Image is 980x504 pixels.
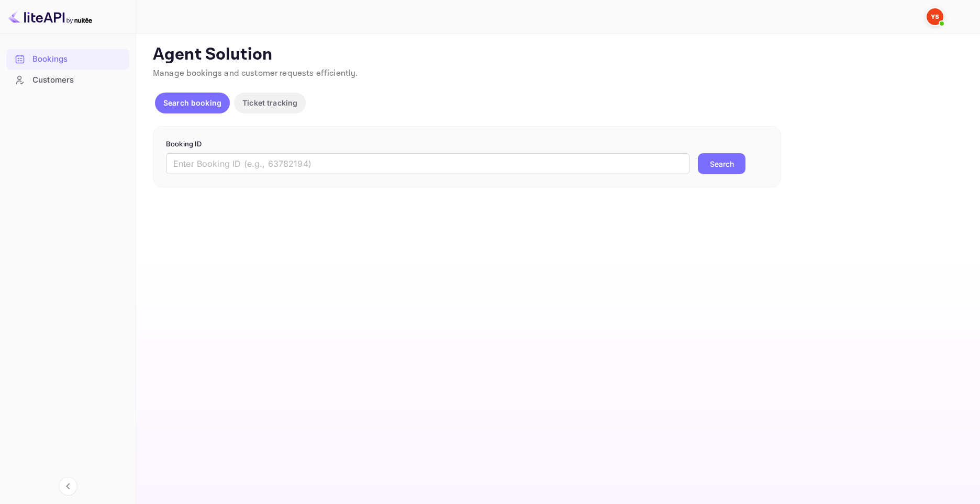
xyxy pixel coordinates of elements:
[6,70,129,90] div: Customers
[6,49,129,68] a: Bookings
[163,97,221,108] p: Search booking
[698,153,745,174] button: Search
[153,44,961,65] p: Agent Solution
[242,97,297,108] p: Ticket tracking
[6,49,129,70] div: Bookings
[32,74,124,86] div: Customers
[153,68,358,79] span: Manage bookings and customer requests efficiently.
[166,139,768,150] p: Booking ID
[32,53,124,65] div: Bookings
[8,8,92,25] img: LiteAPI logo
[6,70,129,89] a: Customers
[59,477,77,496] button: Collapse navigation
[927,8,943,25] img: Yandex Support
[166,153,689,174] input: Enter Booking ID (e.g., 63782194)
